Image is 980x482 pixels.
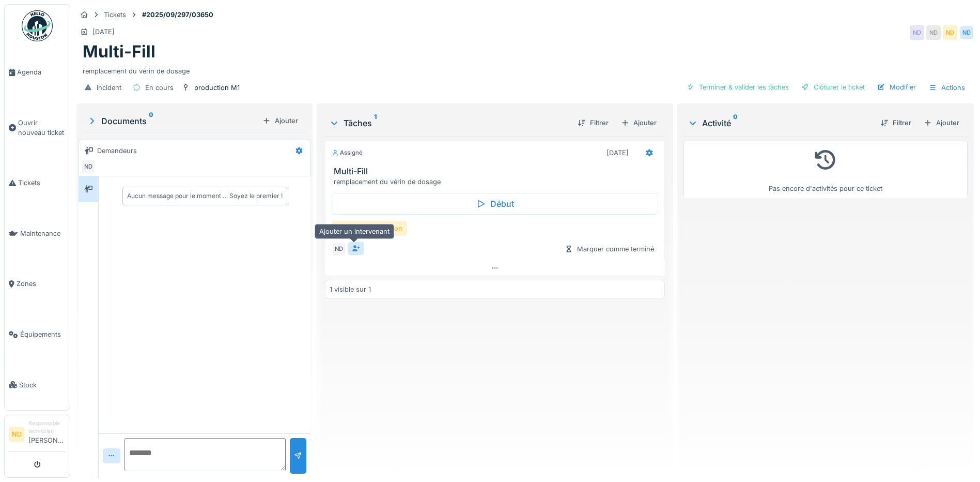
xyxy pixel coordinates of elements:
img: Badge_color-CXgf-gQk.svg [22,10,53,41]
span: Ouvrir nouveau ticket [18,118,66,138]
div: Ajouter [920,116,963,130]
div: Terminer & valider les tâches [682,80,793,94]
div: En cours [145,83,174,93]
div: ND [943,25,957,40]
a: Zones [5,259,70,309]
div: ND [926,25,941,40]
li: ND [9,427,24,442]
h1: Multi-Fill [83,42,155,62]
strong: #2025/09/297/03650 [138,10,217,20]
a: Maintenance [5,208,70,259]
span: Tickets [18,178,66,188]
a: Ouvrir nouveau ticket [5,98,70,158]
div: Ajouter un intervenant [315,224,394,239]
div: ND [959,25,974,40]
div: Clôturer le ticket [797,80,869,94]
span: Équipements [20,329,66,339]
div: Marquer comme terminé [561,242,658,256]
div: Demandeurs [97,146,137,156]
div: fin d'intervention [332,221,407,236]
div: remplacement du vérin de dosage [334,177,660,187]
a: Stock [5,359,70,410]
div: Activité [688,117,872,129]
div: Pas encore d'activités pour ce ticket [690,145,961,193]
li: [PERSON_NAME] [28,419,66,449]
span: Stock [19,380,66,390]
span: Maintenance [20,229,66,238]
sup: 0 [149,115,153,127]
div: Assigné [332,148,363,157]
div: Début [332,193,658,215]
div: Actions [924,80,970,95]
div: ND [81,159,96,174]
div: Responsable technicien [28,419,66,435]
a: Tickets [5,158,70,208]
a: Équipements [5,309,70,360]
div: Documents [87,115,258,127]
div: production M1 [194,83,240,93]
div: ND [910,25,924,40]
div: ND [332,242,346,257]
sup: 0 [733,117,738,129]
div: Tickets [104,10,126,20]
sup: 1 [374,117,377,129]
div: remplacement du vérin de dosage [83,62,968,76]
div: Filtrer [573,116,613,130]
div: Filtrer [876,116,915,130]
span: Zones [17,279,66,289]
a: Agenda [5,47,70,98]
div: 1 visible sur 1 [330,284,371,294]
div: Modifier [873,80,920,94]
a: ND Responsable technicien[PERSON_NAME] [9,419,66,452]
span: Agenda [17,67,66,77]
div: Ajouter [258,114,302,128]
div: [DATE] [92,27,115,37]
div: Tâches [329,117,569,129]
div: Aucun message pour le moment … Soyez le premier ! [127,191,283,201]
div: Incident [97,83,121,93]
h3: Multi-Fill [334,167,660,176]
div: Ajouter [617,116,661,130]
div: [DATE] [606,148,629,158]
